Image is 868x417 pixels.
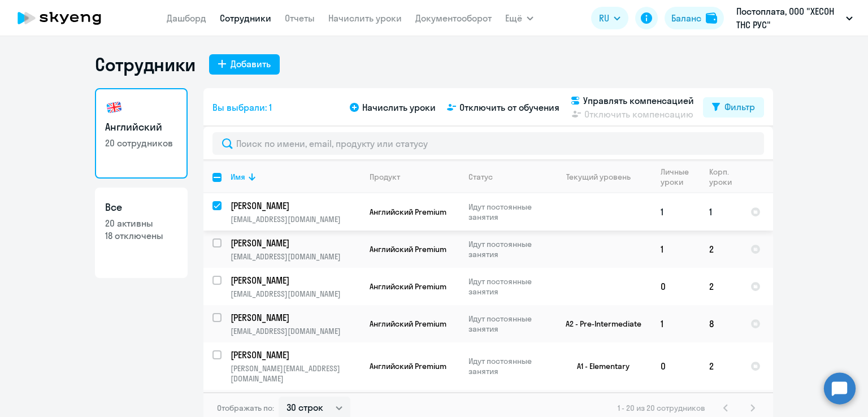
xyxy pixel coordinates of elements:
[167,12,206,24] a: Дашборд
[231,274,358,286] p: [PERSON_NAME]
[709,167,741,187] div: Корп. уроки
[231,274,360,286] a: [PERSON_NAME]
[231,326,360,336] p: [EMAIL_ADDRESS][DOMAIN_NAME]
[671,11,701,25] div: Баланс
[95,88,188,179] a: Английский20 сотрудников
[328,12,402,24] a: Начислить уроки
[700,268,741,305] td: 2
[105,229,177,242] p: 18 отключены
[370,172,400,182] div: Продукт
[95,188,188,278] a: Все20 активны18 отключены
[599,11,609,25] span: RU
[505,11,522,25] span: Ещё
[231,199,358,212] p: [PERSON_NAME]
[370,281,446,292] span: Английский Premium
[700,231,741,268] td: 2
[95,53,196,76] h1: Сотрудники
[212,132,764,155] input: Поиск по имени, email, продукту или статусу
[566,172,631,182] div: Текущий уровень
[709,167,734,187] div: Корп. уроки
[370,207,446,217] span: Английский Premium
[700,305,741,342] td: 8
[231,172,245,182] div: Имя
[652,231,700,268] td: 1
[468,276,546,297] p: Идут постоянные занятия
[220,12,271,24] a: Сотрудники
[703,97,764,118] button: Фильтр
[468,202,546,222] p: Идут постоянные занятия
[231,251,360,262] p: [EMAIL_ADDRESS][DOMAIN_NAME]
[105,120,177,134] h3: Английский
[370,172,459,182] div: Продукт
[665,7,724,29] button: Балансbalance
[661,167,692,187] div: Личные уроки
[231,199,360,212] a: [PERSON_NAME]
[231,349,360,361] a: [PERSON_NAME]
[736,5,841,32] p: Постоплата, ООО "ХЕСОН ТНС РУС"
[652,268,700,305] td: 0
[105,98,123,116] img: english
[370,319,446,329] span: Английский Premium
[231,311,360,324] a: [PERSON_NAME]
[362,101,436,114] span: Начислить уроки
[209,54,280,75] button: Добавить
[105,137,177,149] p: 20 сотрудников
[231,172,360,182] div: Имя
[415,12,492,24] a: Документооборот
[583,94,694,107] span: Управлять компенсацией
[618,403,705,413] span: 1 - 20 из 20 сотрудников
[212,101,272,114] span: Вы выбрали: 1
[591,7,628,29] button: RU
[468,314,546,334] p: Идут постоянные занятия
[105,217,177,229] p: 20 активны
[231,237,358,249] p: [PERSON_NAME]
[700,193,741,231] td: 1
[468,172,493,182] div: Статус
[285,12,315,24] a: Отчеты
[652,193,700,231] td: 1
[468,239,546,259] p: Идут постоянные занятия
[370,361,446,371] span: Английский Premium
[231,237,360,249] a: [PERSON_NAME]
[468,356,546,376] p: Идут постоянные занятия
[105,200,177,215] h3: Все
[706,12,717,24] img: balance
[700,342,741,390] td: 2
[231,363,360,384] p: [PERSON_NAME][EMAIL_ADDRESS][DOMAIN_NAME]
[546,342,652,390] td: A1 - Elementary
[652,342,700,390] td: 0
[459,101,559,114] span: Отключить от обучения
[231,311,358,324] p: [PERSON_NAME]
[231,57,271,71] div: Добавить
[370,244,446,254] span: Английский Premium
[217,403,274,413] span: Отображать по:
[724,100,755,114] div: Фильтр
[661,167,700,187] div: Личные уроки
[505,7,533,29] button: Ещё
[555,172,651,182] div: Текущий уровень
[652,305,700,342] td: 1
[231,214,360,224] p: [EMAIL_ADDRESS][DOMAIN_NAME]
[468,172,546,182] div: Статус
[546,305,652,342] td: A2 - Pre-Intermediate
[231,349,358,361] p: [PERSON_NAME]
[231,289,360,299] p: [EMAIL_ADDRESS][DOMAIN_NAME]
[731,5,858,32] button: Постоплата, ООО "ХЕСОН ТНС РУС"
